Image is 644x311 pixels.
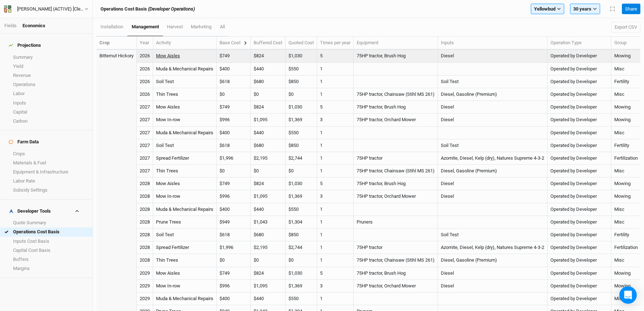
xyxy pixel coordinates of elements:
td: 5 [317,101,354,114]
a: Thin Trees [156,91,178,97]
td: $996 [217,280,251,292]
td: $400 [217,127,251,139]
td: 75HP tractor, Orchard Mower [354,114,438,126]
td: 1 [317,216,354,229]
td: Misc [611,127,641,139]
a: Mow In-row [156,193,180,199]
td: $996 [217,114,251,126]
td: $2,195 [251,241,286,254]
td: $1,095 [251,190,286,203]
td: Diesel [438,50,547,62]
td: $949 [217,216,251,229]
td: 2028 [137,190,153,203]
a: Muda & Mechanical Repairs [156,130,213,135]
div: Farm Data [9,139,39,145]
a: Mow In-row [156,283,180,289]
td: $550 [286,127,317,139]
a: Soil Test [156,79,174,84]
th: Inputs [438,37,547,50]
td: $1,996 [217,152,251,165]
td: $0 [286,88,317,101]
td: 2028 [137,241,153,254]
div: [PERSON_NAME] (ACTIVE) [Cleaned up OpEx] [17,5,85,13]
td: Diesel [438,101,547,114]
td: Mowing [611,267,641,280]
td: $618 [217,75,251,88]
a: Prune Trees [156,219,181,225]
td: $0 [217,165,251,177]
a: Mow Aisles [156,104,180,110]
td: $400 [217,292,251,305]
td: 2028 [137,216,153,229]
span: marketing [191,24,212,29]
a: Mow Aisles [156,53,180,58]
td: Fertility [611,229,641,241]
td: 75HP tractor, Chainsaw (Stihl MS 261) [354,165,438,177]
span: installation [101,24,123,29]
td: 2028 [137,229,153,241]
td: $824 [251,177,286,190]
td: Soil Test [438,139,547,152]
div: Projections [9,42,41,48]
td: $550 [286,63,317,75]
td: $1,030 [286,50,317,62]
td: Mowing [611,114,641,126]
td: Diesel, Gasoline (Premium) [438,254,547,267]
td: Azomite, Diesel, Kelp (dry), Natures Supreme 4-3-2 [438,152,547,165]
td: $2,195 [251,152,286,165]
td: $0 [286,165,317,177]
td: 75HP tractor, Chainsaw (Stihl MS 261) [354,88,438,101]
td: Pruners [354,216,438,229]
td: 2026 [137,88,153,101]
td: 1 [317,292,354,305]
button: [PERSON_NAME] (ACTIVE) [Cleaned up OpEx] [4,5,89,13]
td: Operated by Developer [547,254,611,267]
td: $550 [286,292,317,305]
td: $1,030 [286,267,317,280]
td: Diesel, Gasoline (Premium) [438,165,547,177]
td: 75HP tractor, Orchard Mower [354,190,438,203]
td: $440 [251,63,286,75]
td: $0 [217,254,251,267]
td: $1,996 [217,241,251,254]
a: Mow In-row [156,117,180,122]
td: 75HP tractor [354,241,438,254]
td: $824 [251,267,286,280]
h3: Operations Cost Basis [101,6,195,12]
th: Equipment [354,37,438,50]
a: Spread Fertilizer [156,245,189,250]
th: Activity [153,37,217,50]
td: Fertility [611,75,641,88]
td: Operated by Developer [547,88,611,101]
td: Fertilization [611,152,641,165]
td: $550 [286,203,317,216]
td: $749 [217,50,251,62]
td: $400 [217,203,251,216]
td: 1 [317,165,354,177]
td: 2027 [137,139,153,152]
td: $1,369 [286,190,317,203]
td: $850 [286,139,317,152]
a: Muda & Mechanical Repairs [156,296,213,301]
td: Mowing [611,190,641,203]
button: Yellowbud [531,4,564,15]
td: Operated by Developer [547,203,611,216]
td: Misc [611,292,641,305]
td: Operated by Developer [547,50,611,62]
td: Misc [611,203,641,216]
th: Times per year [317,37,354,50]
td: 2028 [137,177,153,190]
td: 1 [317,203,354,216]
td: 75HP tractor, Brush Hog [354,101,438,114]
td: 1 [317,75,354,88]
td: 1 [317,152,354,165]
td: Soil Test [438,75,547,88]
td: 3 [317,190,354,203]
td: $1,030 [286,101,317,114]
td: 75HP tractor, Orchard Mower [354,280,438,292]
span: management [132,24,159,29]
td: 3 [317,280,354,292]
td: 2027 [137,101,153,114]
td: Fertility [611,139,641,152]
td: $1,095 [251,280,286,292]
